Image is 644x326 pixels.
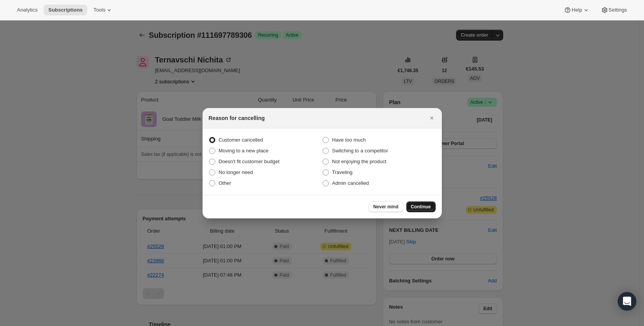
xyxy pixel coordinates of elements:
button: Never mind [368,201,403,212]
button: Tools [89,5,118,15]
button: Close [426,113,437,123]
span: Doesn't fit customer budget [219,159,280,164]
span: Customer cancelled [219,137,263,143]
div: Open Intercom Messenger [618,292,636,311]
span: Have too much [332,137,366,143]
span: Traveling [332,169,353,175]
button: Analytics [12,5,42,15]
span: Other [219,180,232,186]
span: Settings [609,7,627,13]
span: Admin cancelled [332,180,369,186]
button: Help [559,5,594,15]
span: Analytics [17,7,37,13]
span: Not enjoying the product [332,159,387,164]
span: Never mind [373,204,398,210]
span: Subscriptions [48,7,83,13]
button: Continue [406,201,436,212]
span: No longer need [219,169,253,175]
span: Help [571,7,582,13]
button: Subscriptions [44,5,87,15]
span: Continue [411,204,431,210]
span: Switching to a competitor [332,148,388,154]
span: Tools [93,7,105,13]
button: Settings [596,5,632,15]
h2: Reason for cancelling [209,114,265,122]
span: Moving to a new place [219,148,269,154]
